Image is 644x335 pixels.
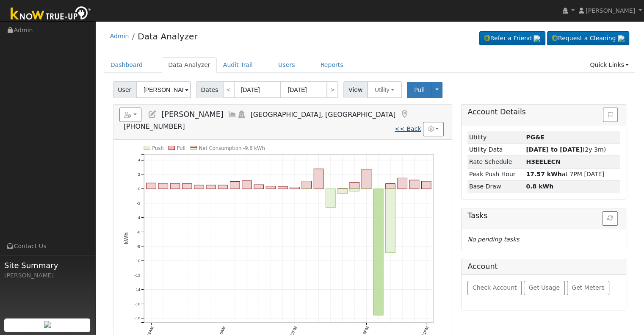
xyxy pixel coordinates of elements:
button: Pull [407,82,432,98]
rect: onclick="" [398,178,407,189]
rect: onclick="" [350,189,359,191]
a: Users [272,57,301,73]
a: Login As (last Never) [237,110,246,119]
td: Utility Data [467,144,524,156]
button: Utility [367,81,402,98]
rect: onclick="" [314,169,323,189]
span: User [113,81,136,98]
button: Issue History [603,108,618,122]
span: View [343,81,368,98]
a: Edit User (31559) [148,110,157,119]
a: Data Analyzer [138,31,197,42]
h5: Account Details [467,108,620,116]
rect: onclick="" [266,186,276,188]
text: -10 [134,258,140,263]
td: Peak Push Hour [467,168,524,180]
text: -12 [134,273,140,277]
h5: Account [467,262,498,271]
td: Base Draw [467,180,524,193]
text: Pull [177,145,185,151]
div: [PERSON_NAME] [4,271,91,280]
img: retrieve [44,321,51,328]
a: Multi-Series Graph [228,110,237,119]
input: Select a User [136,81,191,98]
span: [GEOGRAPHIC_DATA], [GEOGRAPHIC_DATA] [251,111,396,119]
rect: onclick="" [362,189,371,189]
strong: G [526,158,561,165]
a: Audit Trail [217,57,259,73]
rect: onclick="" [350,182,359,188]
text: 0 [138,186,140,191]
text: -4 [137,215,141,220]
rect: onclick="" [146,183,156,189]
button: Get Usage [524,281,565,295]
span: (2y 3m) [526,146,606,153]
a: > [326,81,338,98]
rect: onclick="" [206,185,216,189]
strong: 0.8 kWh [526,183,553,190]
a: < [223,81,235,98]
span: Site Summary [4,260,91,271]
rect: onclick="" [158,183,168,189]
span: [PERSON_NAME] [161,110,223,119]
img: retrieve [533,35,540,42]
rect: onclick="" [386,183,395,188]
span: Check Account [473,284,517,291]
img: retrieve [618,35,625,42]
rect: onclick="" [362,169,371,189]
rect: onclick="" [230,181,240,188]
td: Utility [467,131,524,144]
rect: onclick="" [373,189,383,315]
text: -18 [134,316,140,320]
rect: onclick="" [242,181,252,189]
text: kWh [123,232,129,244]
rect: onclick="" [278,186,287,189]
h5: Tasks [467,211,620,220]
rect: onclick="" [409,180,419,189]
span: Pull [414,86,425,93]
text: -2 [137,201,141,205]
a: Quick Links [583,57,635,73]
rect: onclick="" [218,185,228,189]
i: No pending tasks [467,236,519,243]
button: Check Account [467,281,522,295]
rect: onclick="" [182,184,192,189]
rect: onclick="" [386,189,395,253]
span: [PERSON_NAME] [586,7,635,14]
rect: onclick="" [254,185,264,189]
a: Admin [110,33,129,39]
td: at 7PM [DATE] [525,168,620,180]
text: -14 [134,287,141,292]
span: Dates [196,81,223,98]
rect: onclick="" [290,187,300,188]
span: Get Meters [572,284,605,291]
text: 4 [138,158,141,162]
rect: onclick="" [338,189,348,194]
button: Get Meters [567,281,610,295]
text: 2 [138,172,140,177]
text: -16 [134,302,140,306]
text: Net Consumption -9.6 kWh [199,145,265,151]
text: -8 [137,244,141,249]
rect: onclick="" [170,183,180,189]
rect: onclick="" [194,185,204,189]
strong: 17.57 kWh [526,171,561,177]
a: Reports [314,57,350,73]
a: Map [400,110,409,119]
td: Rate Schedule [467,156,524,168]
span: [PHONE_NUMBER] [124,122,185,130]
a: << Back [395,125,421,132]
img: Know True-Up [6,5,95,24]
a: Request a Cleaning [547,31,629,46]
a: Data Analyzer [162,57,217,73]
span: Get Usage [529,284,560,291]
a: Dashboard [104,57,149,73]
text: -6 [137,230,141,234]
text: Push [152,145,164,151]
a: Refer a Friend [479,31,545,46]
rect: onclick="" [422,181,431,189]
strong: [DATE] to [DATE] [526,146,582,153]
rect: onclick="" [326,189,335,208]
strong: ID: 16979459, authorized: 06/12/25 [526,134,544,141]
